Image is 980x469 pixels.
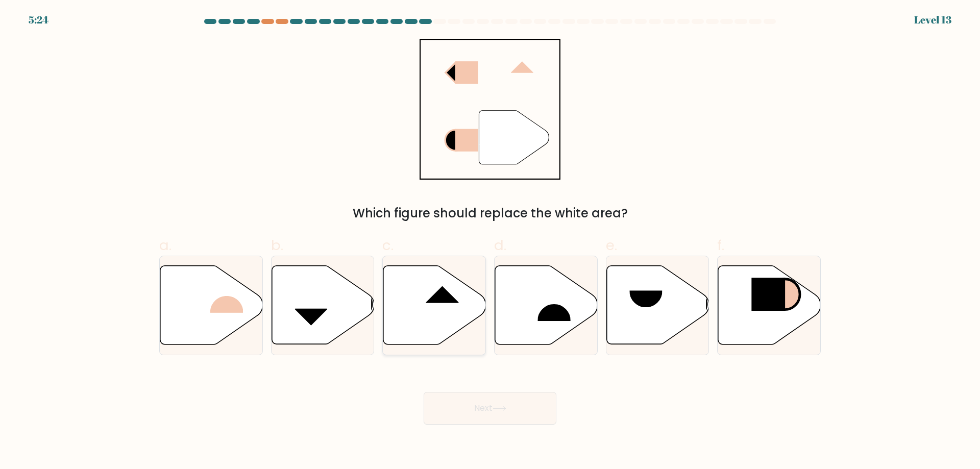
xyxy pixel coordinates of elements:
span: c. [382,235,394,255]
span: f. [717,235,724,255]
div: 5:24 [29,12,48,28]
button: Next [424,392,556,425]
span: e. [606,235,617,255]
g: " [479,111,549,164]
div: Level 13 [914,12,951,28]
span: b. [271,235,283,255]
span: d. [494,235,506,255]
span: a. [159,235,171,255]
div: Which figure should replace the white area? [165,204,815,223]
